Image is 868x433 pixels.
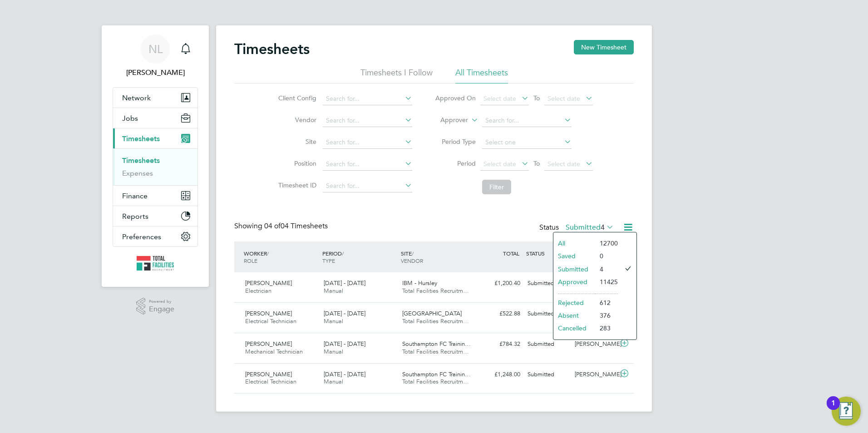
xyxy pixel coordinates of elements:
span: Manual [324,378,343,385]
button: Filter [482,180,511,194]
div: 1 [831,403,835,415]
span: / [267,250,269,257]
label: Vendor [276,116,316,124]
h2: Timesheets [234,40,310,58]
label: Position [276,159,316,167]
span: Reports [122,212,148,221]
span: Select date [547,94,580,103]
span: Manual [324,348,343,355]
div: Submitted [524,367,571,382]
span: [PERSON_NAME] [245,340,292,348]
span: Nicola Lawrence [113,67,198,78]
li: 4 [595,263,618,276]
span: / [342,250,344,257]
label: Site [276,138,316,146]
input: Search for... [323,136,412,149]
button: Preferences [113,226,197,246]
span: Southampton FC Trainin… [402,340,471,348]
span: 04 of [264,221,281,231]
span: Total Facilities Recruitm… [402,378,469,385]
label: Period Type [435,138,476,146]
span: Preferences [122,232,161,241]
span: Select date [483,94,516,103]
div: Status [539,221,616,234]
li: All Timesheets [455,67,508,84]
button: Jobs [113,108,197,128]
li: 283 [595,322,618,335]
span: Select date [547,160,580,168]
span: IBM - Hursley [402,279,437,287]
button: Network [113,88,197,108]
input: Search for... [323,158,412,171]
span: Engage [149,305,174,313]
span: Mechanical Technician [245,348,303,355]
div: Submitted [524,276,571,291]
button: Finance [113,186,197,206]
li: All [553,237,595,250]
span: NL [148,43,163,55]
span: [DATE] - [DATE] [324,310,365,317]
label: Timesheet ID [276,181,316,189]
label: Period [435,159,476,167]
li: 12700 [595,237,618,250]
div: Showing [234,221,330,231]
li: Approved [553,276,595,288]
span: VENDOR [401,257,423,264]
span: [PERSON_NAME] [245,370,292,378]
div: STATUS [524,245,571,261]
li: Cancelled [553,322,595,335]
button: Timesheets [113,128,197,148]
span: [PERSON_NAME] [245,279,292,287]
input: Search for... [323,114,412,127]
span: / [412,250,414,257]
div: [PERSON_NAME] [571,367,618,382]
li: Rejected [553,296,595,309]
li: Absent [553,309,595,322]
span: 04 Timesheets [264,221,328,231]
div: PERIOD [320,245,399,269]
li: Timesheets I Follow [360,67,433,84]
img: tfrecruitment-logo-retina.png [137,256,174,271]
div: £1,248.00 [477,367,524,382]
div: £522.88 [477,306,524,321]
span: TOTAL [503,250,519,257]
div: £1,200.40 [477,276,524,291]
span: 4 [601,223,605,232]
span: Electrical Technician [245,378,296,385]
input: Search for... [482,114,572,127]
span: Manual [324,287,343,295]
a: Timesheets [122,156,160,165]
input: Search for... [323,180,412,192]
div: SITE [399,245,477,269]
div: WORKER [242,245,320,269]
div: Submitted [524,306,571,321]
span: [PERSON_NAME] [245,310,292,317]
span: Electrician [245,287,271,295]
span: Total Facilities Recruitm… [402,287,469,295]
span: [DATE] - [DATE] [324,340,365,348]
input: Search for... [323,93,412,105]
a: Expenses [122,169,153,177]
span: Finance [122,192,148,200]
span: Total Facilities Recruitm… [402,348,469,355]
button: New Timesheet [574,40,634,54]
a: Powered byEngage [136,298,175,315]
li: 612 [595,296,618,309]
span: [DATE] - [DATE] [324,279,365,287]
span: Electrical Technician [245,317,296,325]
li: 11425 [595,276,618,288]
label: Client Config [276,94,316,102]
span: Timesheets [122,134,160,143]
span: Jobs [122,114,138,123]
span: ROLE [244,257,257,264]
span: Powered by [149,298,174,305]
label: Approver [427,116,468,125]
div: [PERSON_NAME] [571,337,618,352]
div: £784.32 [477,337,524,352]
a: NL[PERSON_NAME] [113,34,198,78]
span: [GEOGRAPHIC_DATA] [402,310,462,317]
span: To [531,157,542,169]
div: Submitted [524,337,571,352]
span: Total Facilities Recruitm… [402,317,469,325]
li: 0 [595,250,618,262]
